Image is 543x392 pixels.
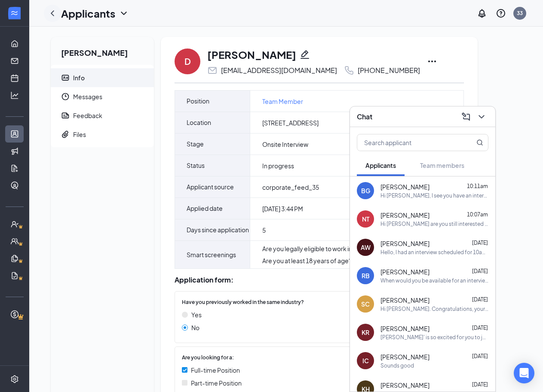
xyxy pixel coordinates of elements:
[61,6,115,21] h1: Applicants
[187,176,234,198] span: Applicant source
[187,219,249,240] span: Days since application
[10,375,19,383] svg: Settings
[427,56,437,67] svg: Ellipses
[476,139,483,146] svg: MagnifyingGlass
[191,365,240,375] span: Full-time Position
[472,381,488,388] span: [DATE]
[380,249,488,256] div: Hello, I had an interview scheduled for 10am [DATE] but when I walked into Dunkin at around 9:50,...
[182,298,304,307] span: Have you previously worked in the same industry?
[207,65,218,76] svg: Email
[61,130,70,139] svg: Paperclip
[362,356,369,365] div: IC
[187,244,236,265] span: Smart screenings
[262,161,294,170] span: In progress
[51,37,154,65] h2: [PERSON_NAME]
[380,211,429,219] span: [PERSON_NAME]
[262,226,266,234] span: 5
[357,134,459,151] input: Search applicant
[182,354,234,362] span: Are you looking for a:
[187,155,205,176] span: Status
[380,352,429,361] span: [PERSON_NAME]
[191,378,242,388] span: Part-time Position
[51,125,154,144] a: PaperclipFiles
[262,244,441,253] div: Are you legally eligible to work in the [GEOGRAPHIC_DATA]? :
[10,91,19,100] svg: Analysis
[361,300,370,308] div: SC
[73,111,102,120] div: Feedback
[517,9,523,17] div: 33
[300,49,310,60] svg: Pencil
[61,111,70,120] svg: Report
[61,92,70,101] svg: Clock
[262,97,303,106] a: Team Member
[380,182,429,191] span: [PERSON_NAME]
[184,55,191,67] div: D
[380,362,414,369] div: Sounds good
[73,87,147,106] span: Messages
[380,239,429,248] span: [PERSON_NAME]
[514,363,534,383] div: Open Intercom Messenger
[380,277,488,284] div: When would you be available for an interview?
[380,305,488,313] div: Hi [PERSON_NAME]. Congratulations, your meeting with [PERSON_NAME]' for Shift Leader at [STREET_A...
[472,296,488,303] span: [DATE]
[380,324,429,333] span: [PERSON_NAME]
[10,9,18,17] svg: WorkstreamLogo
[496,8,506,18] svg: QuestionInfo
[380,220,488,228] div: Hi [PERSON_NAME] are you still interested in a posistion here at [GEOGRAPHIC_DATA]?
[475,110,488,124] button: ChevronDown
[262,140,308,149] span: Onsite Interview
[477,8,487,18] svg: Notifications
[262,183,319,191] span: corporate_feed_35
[467,211,488,218] span: 10:07am
[420,161,464,169] span: Team members
[357,112,372,122] h3: Chat
[361,186,370,195] div: BG
[187,134,204,155] span: Stage
[362,215,369,223] div: NT
[51,87,154,106] a: ClockMessages
[187,91,209,112] span: Position
[73,130,86,139] div: Files
[207,47,296,62] h1: [PERSON_NAME]
[362,271,370,280] div: RB
[472,268,488,274] span: [DATE]
[187,198,223,219] span: Applied date
[191,310,202,319] span: Yes
[362,328,369,337] div: KR
[472,353,488,359] span: [DATE]
[47,8,58,18] svg: ChevronLeft
[175,276,464,284] div: Application form:
[119,8,129,18] svg: ChevronDown
[459,110,473,124] button: ComposeMessage
[344,65,354,76] svg: Phone
[262,204,303,213] span: [DATE] 3:44 PM
[380,267,429,276] span: [PERSON_NAME]
[380,192,488,199] div: Hi [PERSON_NAME], I see you have an interview on [DATE] 10am. Would you be able to come in at 12:...
[51,106,154,125] a: ReportFeedback
[476,112,487,122] svg: ChevronDown
[221,66,337,75] div: [EMAIL_ADDRESS][DOMAIN_NAME]
[73,73,85,82] div: Info
[262,119,319,127] span: [STREET_ADDRESS]
[472,240,488,246] span: [DATE]
[365,161,396,169] span: Applicants
[61,73,70,82] svg: ContactCard
[467,183,488,189] span: 10:11am
[187,112,211,133] span: Location
[191,323,199,332] span: No
[380,381,429,389] span: [PERSON_NAME]
[262,256,441,265] div: Are you at least 18 years of age? :
[380,334,488,341] div: [PERSON_NAME]' is so excited for you to join our team! Do you know anyone else who might be inter...
[51,68,154,87] a: ContactCardInfo
[361,243,371,252] div: AW
[380,296,429,304] span: [PERSON_NAME]
[358,66,420,75] div: [PHONE_NUMBER]
[461,112,471,122] svg: ComposeMessage
[472,325,488,331] span: [DATE]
